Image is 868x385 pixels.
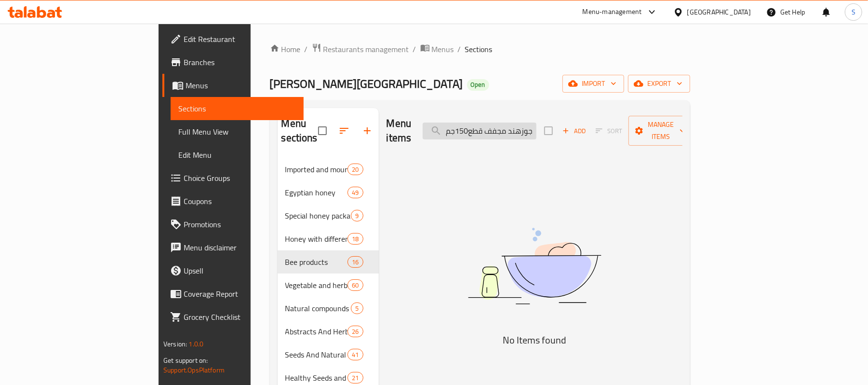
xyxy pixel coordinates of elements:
span: Sections [178,103,296,114]
div: Egyptian honey49 [278,181,379,204]
div: Imported and mountain honey20 [278,158,379,181]
button: export [628,75,690,93]
input: search [423,123,536,139]
a: Restaurants management [312,43,409,55]
span: 18 [348,234,362,244]
div: Open [467,79,489,91]
span: Full Menu View [178,126,296,137]
span: Healthy Seeds and Grains [285,372,348,384]
span: Grocery Checklist [184,311,296,323]
span: Special honey packages [285,210,351,221]
span: Abstracts And Herbal Colors [285,326,348,337]
span: Natural compounds [285,302,351,314]
div: items [347,372,363,384]
span: Honey with different extras [285,233,348,245]
div: Special honey packages9 [278,204,379,227]
button: import [562,75,624,93]
span: 5 [351,304,362,313]
span: Coverage Report [184,288,296,300]
span: Manage items [636,119,685,143]
a: Choice Groups [162,166,304,190]
button: Add section [356,119,379,142]
button: Manage items [628,116,693,146]
span: 26 [348,327,362,336]
span: Menus [432,43,454,55]
span: 49 [348,188,362,197]
span: Add [561,125,587,137]
span: 60 [348,281,362,290]
a: Promotions [162,213,304,236]
img: dish.svg [414,202,655,330]
span: Branches [184,56,296,68]
div: items [347,326,363,337]
span: Restaurants management [323,43,409,55]
a: Branches [162,51,304,74]
span: Coupons [184,195,296,207]
div: items [351,210,363,221]
div: Menu-management [583,6,642,18]
a: Coverage Report [162,282,304,305]
div: Seeds And Natural Herbs [285,349,348,360]
div: Abstracts And Herbal Colors26 [278,320,379,343]
a: Menus [162,74,304,97]
a: Edit Restaurant [162,27,304,51]
span: Menus [186,80,296,91]
a: Grocery Checklist [162,305,304,329]
span: Sort items [589,124,628,138]
h2: Menu items [387,116,412,145]
div: Seeds And Natural Herbs41 [278,343,379,366]
div: items [351,302,363,314]
li: / [413,43,416,55]
span: Bee products [285,256,348,268]
div: items [347,349,363,360]
span: Edit Restaurant [184,33,296,45]
div: items [347,279,363,291]
a: Menu disclaimer [162,236,304,259]
a: Edit Menu [171,143,304,166]
div: items [347,164,363,175]
span: Select all sections [312,121,333,141]
a: Menus [420,43,454,55]
div: items [347,187,363,198]
span: Choice Groups [184,172,296,184]
a: Upsell [162,259,304,282]
span: Imported and mountain honey [285,164,348,175]
span: Edit Menu [178,149,296,161]
div: Vegetable and herbal oils60 [278,274,379,297]
a: Coupons [162,190,304,213]
div: Bee products16 [278,250,379,274]
a: Sections [171,97,304,120]
span: import [570,78,616,90]
span: export [636,78,682,90]
span: [PERSON_NAME][GEOGRAPHIC_DATA] [270,73,463,95]
span: Upsell [184,265,296,276]
span: Egyptian honey [285,187,348,198]
span: Version: [163,338,187,350]
h5: No Items found [414,332,655,348]
span: Get support on: [163,354,208,367]
span: S [852,7,855,17]
span: Vegetable and herbal oils [285,279,348,291]
li: / [458,43,461,55]
span: Promotions [184,219,296,230]
div: Honey with different extras18 [278,227,379,250]
nav: breadcrumb [270,43,690,55]
span: 41 [348,350,362,359]
span: Add item [559,124,589,138]
button: Add [559,124,589,138]
span: Sections [465,43,493,55]
div: items [347,233,363,245]
div: Natural compounds5 [278,297,379,320]
div: [GEOGRAPHIC_DATA] [687,7,751,17]
span: 16 [348,258,362,267]
span: Menu disclaimer [184,242,296,253]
